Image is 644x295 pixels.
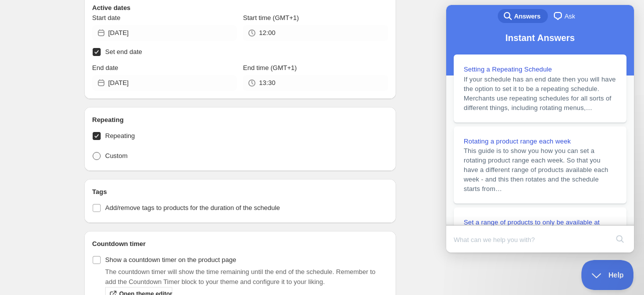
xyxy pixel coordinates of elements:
[92,3,388,13] h2: Active dates
[105,132,135,139] span: Repeating
[243,64,296,71] span: End time (GMT+1)
[105,204,280,211] span: Add/remove tags to products for the duration of the schedule
[92,64,118,71] span: End date
[8,202,180,280] a: Set a range of products to only be available at weekends
[92,14,120,21] span: Start date
[92,115,388,125] h2: Repeating
[105,48,142,55] span: Set end date
[92,239,388,249] h2: Countdown timer
[243,14,299,21] span: Start time (GMT+1)
[105,256,236,263] span: Show a countdown timer on the product page
[92,187,388,197] h2: Tags
[581,260,634,290] iframe: Help Scout Beacon - Close
[105,267,388,287] p: The countdown timer will show the time remaining until the end of the schedule. Remember to add t...
[105,152,128,159] span: Custom
[446,5,634,252] iframe: Help Scout Beacon - Live Chat, Contact Form, and Knowledge Base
